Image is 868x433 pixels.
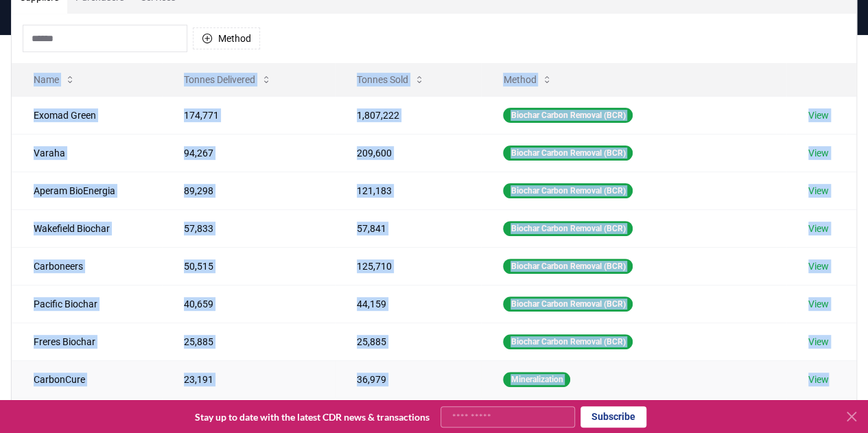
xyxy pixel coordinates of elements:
[162,209,335,247] td: 57,833
[808,259,829,273] a: View
[12,285,162,323] td: Pacific Biochar
[808,297,829,311] a: View
[335,209,482,247] td: 57,841
[162,285,335,323] td: 40,659
[162,247,335,285] td: 50,515
[503,183,633,198] div: Biochar Carbon Removal (BCR)
[335,96,482,134] td: 1,807,222
[12,247,162,285] td: Carboneers
[162,360,335,398] td: 23,191
[162,323,335,360] td: 25,885
[162,96,335,134] td: 174,771
[335,360,482,398] td: 36,979
[335,323,482,360] td: 25,885
[335,285,482,323] td: 44,159
[335,247,482,285] td: 125,710
[808,222,829,235] a: View
[12,134,162,172] td: Varaha
[12,323,162,360] td: Freres Biochar
[162,134,335,172] td: 94,267
[12,172,162,209] td: Aperam BioEnergia
[808,335,829,349] a: View
[503,145,633,161] div: Biochar Carbon Removal (BCR)
[503,334,633,349] div: Biochar Carbon Removal (BCR)
[503,108,633,123] div: Biochar Carbon Removal (BCR)
[12,96,162,134] td: Exomad Green
[12,360,162,398] td: CarbonCure
[503,221,633,236] div: Biochar Carbon Removal (BCR)
[808,373,829,386] a: View
[492,66,563,93] button: Method
[808,146,829,160] a: View
[173,66,283,93] button: Tonnes Delivered
[503,259,633,274] div: Biochar Carbon Removal (BCR)
[335,172,482,209] td: 121,183
[335,134,482,172] td: 209,600
[23,66,86,93] button: Name
[346,66,436,93] button: Tonnes Sold
[503,372,570,387] div: Mineralization
[503,296,633,312] div: Biochar Carbon Removal (BCR)
[12,209,162,247] td: Wakefield Biochar
[162,172,335,209] td: 89,298
[808,184,829,198] a: View
[193,27,260,49] button: Method
[808,108,829,122] a: View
